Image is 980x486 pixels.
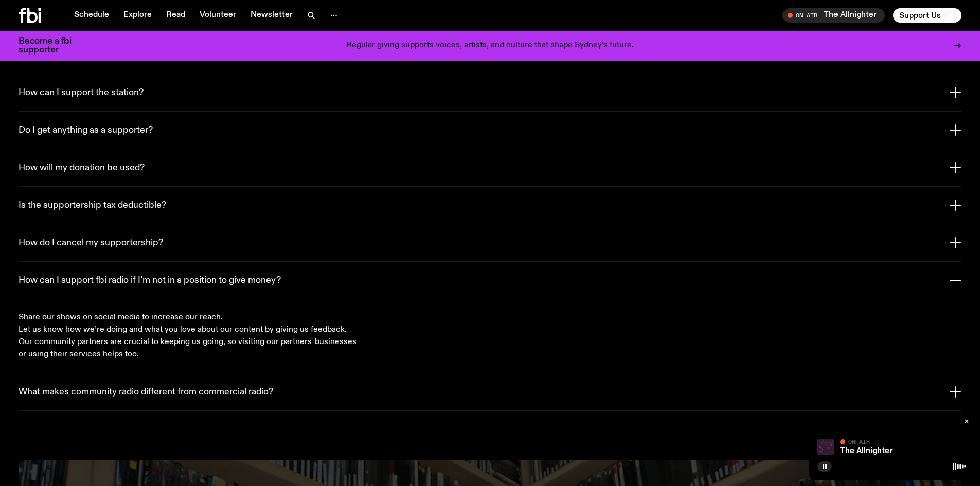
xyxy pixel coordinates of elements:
[193,8,242,23] a: Volunteer
[19,200,166,211] h3: Is the supportership tax deductible?
[19,311,364,323] p: Share our shows on social media to increase our reach.
[19,187,961,224] button: Is the supportership tax deductible?
[840,447,893,455] a: The Allnighter
[19,125,153,136] h3: Do I get anything as a supporter?
[160,8,191,23] a: Read
[19,224,961,261] button: How do I cancel my supportership?
[19,323,364,336] p: Let us know how we’re doing and what you love about our content by giving us feedback.
[19,373,961,410] button: What makes community radio different from commercial radio?
[782,8,885,23] button: On AirThe Allnighter
[899,11,941,20] span: Support Us
[19,87,144,99] h3: How can I support the station?
[19,387,273,398] h3: What makes community radio different from commercial radio?
[19,262,961,299] button: How can I support fbi radio if I’m not in a position to give money?
[19,149,961,186] button: How will my donation be used?
[19,112,961,149] button: Do I get anything as a supporter?
[19,163,145,174] h3: How will my donation be used?
[19,238,163,249] h3: How do I cancel my supportership?
[19,336,364,361] p: Our community partners are crucial to keeping us going, so visiting our partners' businesses or u...
[19,37,84,55] h3: Become a fbi supporter
[244,8,299,23] a: Newsletter
[117,8,158,23] a: Explore
[19,275,281,286] h3: How can I support fbi radio if I’m not in a position to give money?
[893,8,961,23] button: Support Us
[19,74,961,111] button: How can I support the station?
[68,8,115,23] a: Schedule
[346,41,634,50] p: Regular giving supports voices, artists, and culture that shape Sydney’s future.
[848,438,870,445] span: On Air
